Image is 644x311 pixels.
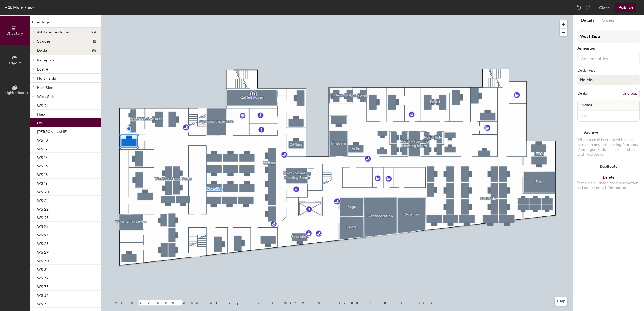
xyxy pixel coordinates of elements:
[37,223,49,229] p: WS 25
[37,145,48,151] p: WS 12
[573,172,644,196] button: DeleteRemoves all associated reservation and assignment information
[37,111,46,117] p: Desk
[37,205,49,212] p: WS 22
[37,39,51,44] span: Spaces
[37,95,55,99] span: West Side
[37,240,49,246] p: WS 28
[37,48,48,53] span: Desks
[620,89,640,98] button: Ungroup
[92,39,96,44] span: 12
[577,68,640,73] div: Desk Type
[576,181,641,190] div: Removes all associated reservation and assignment information
[37,197,48,203] p: WS 21
[584,130,598,135] div: Archive
[37,188,49,194] p: WS 20
[37,274,49,281] p: WS 32
[9,61,21,65] span: Layout
[576,5,582,10] img: Undo
[37,137,48,143] p: WS 10
[92,48,96,53] span: 96
[37,214,49,220] p: WS 23
[4,4,34,11] div: HQ, Main Floor
[615,3,636,12] button: Publish
[37,180,48,186] p: WS 19
[597,15,617,26] button: Policies
[37,128,68,134] p: [PERSON_NAME]
[37,162,48,169] p: WS 16
[91,30,96,34] span: 24
[37,283,49,289] p: WS 33
[6,31,23,36] span: Directory
[573,161,644,172] button: Duplicate
[30,19,101,28] h1: Directory
[577,46,640,51] div: Amenities
[37,154,48,160] p: WS 15
[577,138,640,157] div: When a desk is archived it's not active in any user-facing features. Your organization is not bil...
[37,85,53,90] span: East Side
[599,3,610,12] button: Close
[577,91,588,96] div: Desks
[37,76,56,81] span: North Side
[37,58,55,62] span: Reception
[37,300,49,306] p: WS 35
[580,55,629,61] input: Add amenities
[37,30,73,34] span: Add spaces to map
[37,102,49,108] p: WS 24
[579,100,595,110] span: Name
[37,67,48,72] span: East 4
[37,119,42,125] p: O2
[2,90,28,95] span: Neighborhoods
[578,15,597,26] button: Details
[37,292,49,298] p: WS 34
[577,75,640,85] button: Hoteled
[585,5,590,10] img: Redo
[555,297,567,306] button: Help
[37,266,48,272] p: WS 31
[37,249,49,255] p: WS 29
[579,112,638,120] input: Unnamed desk
[37,257,49,263] p: WS 30
[37,231,48,237] p: WS 27
[37,171,48,177] p: WS 18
